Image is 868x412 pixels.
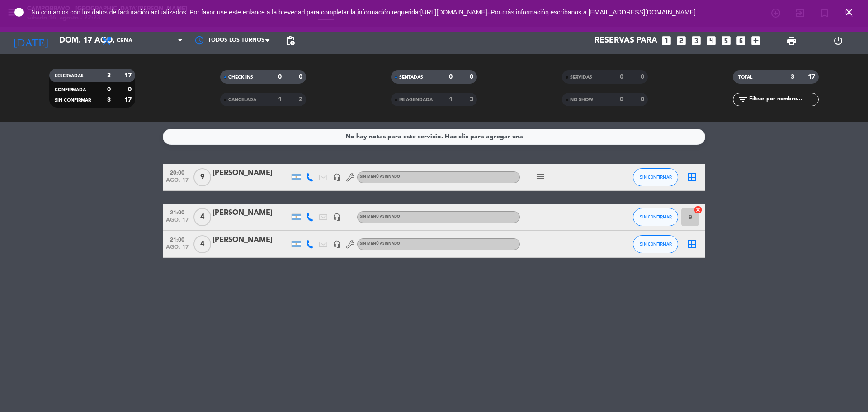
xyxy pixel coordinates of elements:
button: SIN CONFIRMAR [633,168,678,186]
a: . Por más información escríbanos a [EMAIL_ADDRESS][DOMAIN_NAME] [487,9,696,16]
span: RE AGENDADA [399,98,433,102]
strong: 1 [449,96,453,103]
span: 21:00 [166,207,189,217]
strong: 1 [278,96,282,103]
strong: 3 [107,72,111,79]
strong: 0 [278,74,282,80]
span: SIN CONFIRMAR [55,98,91,103]
i: subject [535,172,546,183]
span: CHECK INS [228,75,253,80]
span: 20:00 [166,167,189,177]
span: TOTAL [738,75,752,80]
i: looks_5 [720,35,732,47]
i: looks_two [675,35,687,47]
strong: 0 [620,96,623,103]
span: pending_actions [285,35,296,46]
i: looks_4 [705,35,717,47]
div: No hay notas para este servicio. Haz clic para agregar una [345,132,523,142]
span: 9 [193,168,211,186]
span: Sin menú asignado [360,175,400,179]
span: SENTADAS [399,75,423,80]
div: [PERSON_NAME] [212,234,289,246]
span: NO SHOW [570,98,593,102]
a: [URL][DOMAIN_NAME] [420,9,487,16]
i: border_all [686,239,697,250]
span: 21:00 [166,234,189,244]
strong: 17 [124,72,133,79]
i: power_settings_new [833,35,844,46]
strong: 3 [107,97,111,103]
i: error [14,7,24,18]
strong: 0 [128,86,133,93]
strong: 0 [470,74,475,80]
i: looks_one [660,35,672,47]
i: looks_3 [690,35,702,47]
button: SIN CONFIRMAR [633,208,678,226]
span: RESERVADAS [55,74,84,78]
input: Filtrar por nombre... [748,95,818,104]
span: Sin menú asignado [360,215,400,218]
div: [PERSON_NAME] [212,167,289,179]
div: LOG OUT [815,27,861,54]
i: filter_list [737,94,748,105]
span: Sin menú asignado [360,242,400,246]
span: CANCELADA [228,98,256,102]
i: border_all [686,172,697,183]
div: [PERSON_NAME] [212,207,289,219]
span: Reservas para [594,36,657,45]
strong: 3 [470,96,475,103]
span: No contamos con los datos de facturación actualizados. Por favor use este enlance a la brevedad p... [31,9,696,16]
span: Cena [117,38,132,44]
span: SIN CONFIRMAR [640,214,672,219]
strong: 17 [808,74,817,80]
i: headset_mic [333,240,341,248]
strong: 2 [299,96,304,103]
strong: 0 [620,74,623,80]
strong: 0 [641,74,646,80]
span: SIN CONFIRMAR [640,242,672,246]
i: add_box [750,35,762,47]
button: SIN CONFIRMAR [633,235,678,253]
span: print [786,35,797,46]
span: 4 [193,235,211,253]
span: 4 [193,208,211,226]
i: close [844,7,854,18]
span: SIN CONFIRMAR [640,175,672,180]
strong: 0 [107,86,111,93]
span: SERVIDAS [570,75,592,80]
i: cancel [693,205,703,214]
i: headset_mic [333,173,341,181]
span: ago. 17 [166,217,189,227]
strong: 17 [124,97,133,103]
i: looks_6 [735,35,747,47]
span: CONFIRMADA [55,88,86,92]
strong: 0 [641,96,646,103]
span: ago. 17 [166,244,189,255]
strong: 0 [299,74,304,80]
i: headset_mic [333,213,341,221]
i: [DATE] [7,31,55,51]
strong: 0 [449,74,453,80]
span: ago. 17 [166,177,189,188]
strong: 3 [791,74,794,80]
i: arrow_drop_down [84,35,95,46]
